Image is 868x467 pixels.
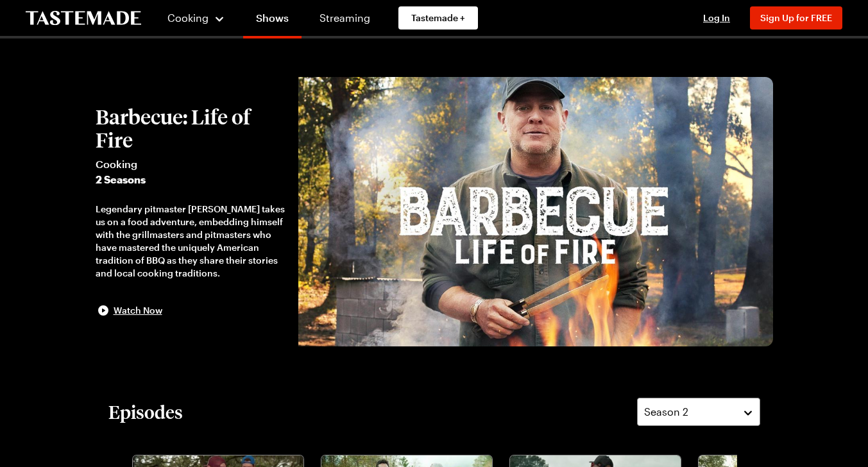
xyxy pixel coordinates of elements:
span: Sign Up for FREE [760,12,832,23]
img: Barbecue: Life of Fire [298,77,772,346]
span: Watch Now [114,304,162,317]
h2: Barbecue: Life of Fire [96,105,286,151]
span: 2 Seasons [96,172,286,187]
button: Sign Up for FREE [750,6,842,30]
span: Log In [703,12,730,23]
button: Season 2 [637,398,760,426]
div: Legendary pitmaster [PERSON_NAME] takes us on a food adventure, embedding himself with the grillm... [96,203,286,280]
button: Cooking [167,3,225,33]
a: To Tastemade Home Page [26,11,141,26]
a: Tastemade + [398,6,478,30]
a: Shows [243,3,302,38]
span: Cooking [96,157,286,172]
button: Log In [691,12,742,24]
h2: Episodes [108,400,183,423]
button: Barbecue: Life of FireCooking2 SeasonsLegendary pitmaster [PERSON_NAME] takes us on a food advent... [96,105,286,318]
span: Cooking [167,12,208,24]
span: Season 2 [644,404,688,420]
span: Tastemade + [411,12,465,24]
